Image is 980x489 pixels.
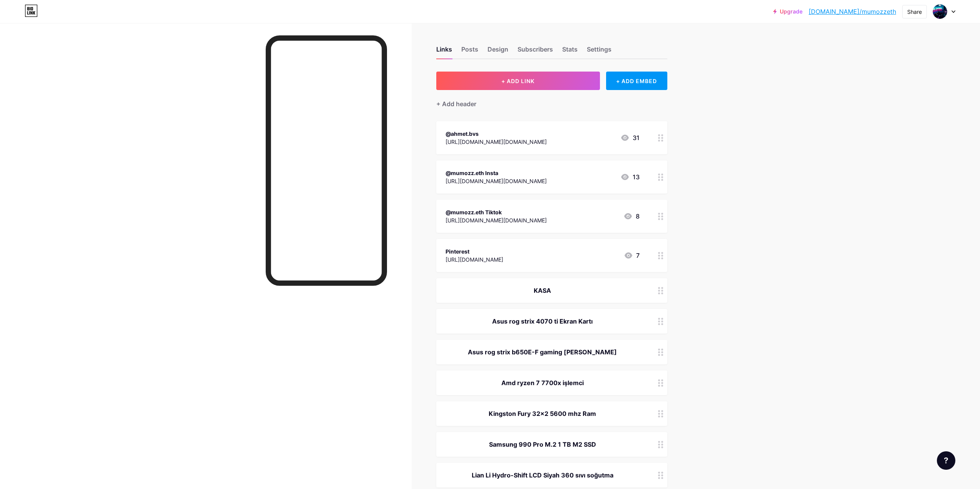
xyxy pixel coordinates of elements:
[606,72,667,90] div: + ADD EMBED
[624,251,640,260] div: 7
[446,409,640,418] div: Kingston Fury 32x2 5600 mhz Ram
[446,208,547,216] div: @mumozz.eth Tiktok
[620,133,640,142] div: 31
[907,8,922,16] div: Share
[436,72,600,90] button: + ADD LINK
[446,169,547,177] div: @mumozz.eth Insta
[446,216,547,224] div: [URL][DOMAIN_NAME][DOMAIN_NAME]
[436,45,452,58] div: Links
[446,347,640,357] div: Asus rog strix b650E-F gaming [PERSON_NAME]
[487,45,508,58] div: Design
[461,45,478,58] div: Posts
[446,130,547,138] div: @ahmet.bvs
[623,212,640,221] div: 8
[446,247,503,255] div: Pinterest
[446,440,640,449] div: Samsung 990 Pro M.2 1 TB M2 SSD
[446,255,503,264] div: [URL][DOMAIN_NAME]
[446,177,547,185] div: [URL][DOMAIN_NAME][DOMAIN_NAME]
[562,45,578,58] div: Stats
[620,172,640,182] div: 13
[809,7,896,16] a: [DOMAIN_NAME]/mumozzeth
[446,286,640,295] div: KASA
[933,4,947,19] img: mumozzeth
[436,99,476,108] div: + Add header
[518,45,553,58] div: Subscribers
[587,45,611,58] div: Settings
[773,8,802,15] a: Upgrade
[446,138,547,146] div: [URL][DOMAIN_NAME][DOMAIN_NAME]
[446,471,640,480] div: Lian Li Hydro-Shift LCD Siyah 360 sıvı soğutma
[501,78,534,84] span: + ADD LINK
[446,378,640,387] div: Amd ryzen 7 7700x işlemci
[446,317,640,326] div: Asus rog strix 4070 ti Ekran Kartı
